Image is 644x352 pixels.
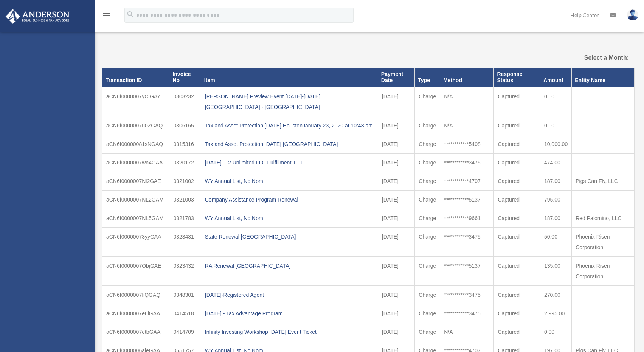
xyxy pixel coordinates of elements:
[572,209,635,228] td: Red Palomino, LLC
[126,10,135,19] i: search
[440,116,494,135] td: N/A
[494,257,540,286] td: Captured
[205,157,374,168] div: [DATE] -- 2 Unlimited LLC Fulfillment + FF
[378,172,414,191] td: [DATE]
[540,286,571,304] td: 270.00
[551,53,629,63] label: Select a Month:
[627,9,638,20] img: User Pic
[494,323,540,341] td: Captured
[169,68,201,87] th: Invoice No
[415,286,440,304] td: Charge
[540,87,571,116] td: 0.00
[169,135,201,154] td: 0315316
[205,194,374,205] div: Company Assistance Program Renewal
[540,209,571,228] td: 187.00
[169,228,201,257] td: 0323431
[169,323,201,341] td: 0414709
[415,323,440,341] td: Charge
[494,191,540,209] td: Captured
[415,154,440,172] td: Charge
[572,257,635,286] td: Phoenix Risen Corporation
[205,120,374,131] div: Tax and Asset Protection [DATE] HoustonJanuary 23, 2020 at 10:48 am
[102,228,169,257] td: aCN6f00000073yyGAA
[205,308,374,319] div: [DATE] - Tax Advantage Program
[540,68,571,87] th: Amount
[378,323,414,341] td: [DATE]
[205,231,374,242] div: State Renewal [GEOGRAPHIC_DATA]
[102,304,169,323] td: aCN6f0000007eulGAA
[169,257,201,286] td: 0323432
[415,68,440,87] th: Type
[572,228,635,257] td: Phoenix Risen Corporation
[169,87,201,116] td: 0303232
[205,261,374,271] div: RA Renewal [GEOGRAPHIC_DATA]
[169,191,201,209] td: 0321003
[205,91,374,112] div: [PERSON_NAME] Preview Event [DATE]-[DATE] [GEOGRAPHIC_DATA] - [GEOGRAPHIC_DATA]
[378,135,414,154] td: [DATE]
[205,213,374,223] div: WY Annual List, No Nom
[102,191,169,209] td: aCN6f0000007NL2GAM
[540,135,571,154] td: 10,000.00
[169,304,201,323] td: 0414518
[494,172,540,191] td: Captured
[205,139,374,149] div: Tax and Asset Protection [DATE] [GEOGRAPHIC_DATA]
[205,176,374,186] div: WY Annual List, No Nom
[494,116,540,135] td: Captured
[378,154,414,172] td: [DATE]
[494,304,540,323] td: Captured
[378,209,414,228] td: [DATE]
[102,286,169,304] td: aCN6f0000007fiQGAQ
[540,228,571,257] td: 50.00
[102,323,169,341] td: aCN6f0000007etbGAA
[205,327,374,337] div: Infinity Investing Workshop [DATE] Event Ticket
[169,116,201,135] td: 0306165
[102,68,169,87] th: Transaction ID
[494,154,540,172] td: Captured
[378,257,414,286] td: [DATE]
[102,257,169,286] td: aCN6f0000007ObjGAE
[572,68,635,87] th: Entity Name
[169,154,201,172] td: 0320172
[415,209,440,228] td: Charge
[102,135,169,154] td: aCN6f00000081sNGAQ
[378,191,414,209] td: [DATE]
[440,68,494,87] th: Method
[540,154,571,172] td: 474.00
[415,135,440,154] td: Charge
[415,304,440,323] td: Charge
[169,172,201,191] td: 0321002
[415,116,440,135] td: Charge
[205,290,374,300] div: [DATE]-Registered Agent
[415,257,440,286] td: Charge
[102,209,169,228] td: aCN6f0000007NL5GAM
[378,87,414,116] td: [DATE]
[378,286,414,304] td: [DATE]
[102,11,111,20] i: menu
[572,172,635,191] td: Pigs Can Fly, LLC
[102,172,169,191] td: aCN6f0000007Nl2GAE
[494,68,540,87] th: Response Status
[102,13,111,20] a: menu
[102,87,169,116] td: aCN6f0000007yCIGAY
[415,87,440,116] td: Charge
[540,172,571,191] td: 187.00
[102,154,169,172] td: aCN6f0000007wn4GAA
[540,191,571,209] td: 795.00
[494,228,540,257] td: Captured
[494,135,540,154] td: Captured
[440,323,494,341] td: N/A
[540,323,571,341] td: 0.00
[494,209,540,228] td: Captured
[201,68,378,87] th: Item
[440,87,494,116] td: N/A
[415,228,440,257] td: Charge
[378,304,414,323] td: [DATE]
[378,228,414,257] td: [DATE]
[415,172,440,191] td: Charge
[169,286,201,304] td: 0348301
[378,68,414,87] th: Payment Date
[494,87,540,116] td: Captured
[102,116,169,135] td: aCN6f0000007u0ZGAQ
[494,286,540,304] td: Captured
[378,116,414,135] td: [DATE]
